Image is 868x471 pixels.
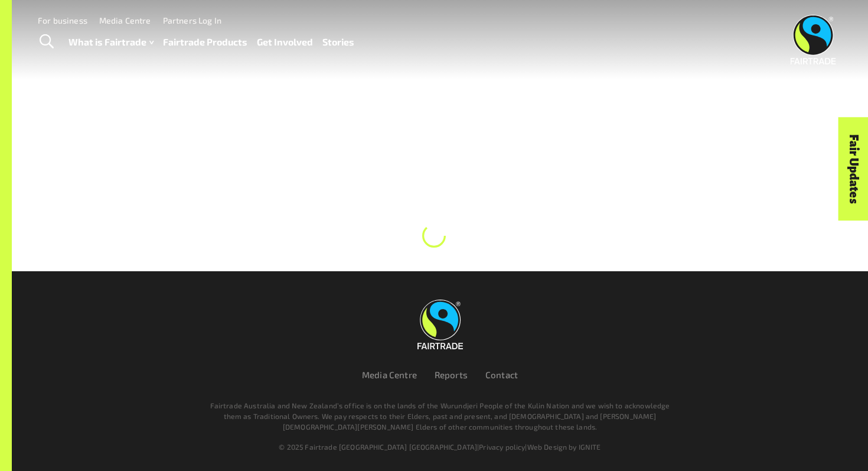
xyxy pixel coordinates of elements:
p: Fairtrade Australia and New Zealand’s office is on the lands of the Wurundjeri People of the Kuli... [205,400,675,432]
a: Media Centre [99,15,151,25]
a: Fairtrade Products [163,34,247,51]
a: Get Involved [257,34,313,51]
a: For business [38,15,87,25]
a: Partners Log In [163,15,221,25]
img: Fairtrade Australia New Zealand logo [417,300,463,349]
a: Toggle Search [32,27,61,57]
img: Fairtrade Australia New Zealand logo [791,15,836,64]
a: Reports [435,369,468,380]
a: Web Design by IGNITE [527,443,601,451]
a: Contact [485,369,518,380]
div: | | [84,441,795,452]
a: Media Centre [362,369,417,380]
a: What is Fairtrade [68,34,154,51]
a: Stories [322,34,354,51]
span: © 2025 Fairtrade [GEOGRAPHIC_DATA] [GEOGRAPHIC_DATA] [279,443,477,451]
a: Privacy policy [479,443,525,451]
